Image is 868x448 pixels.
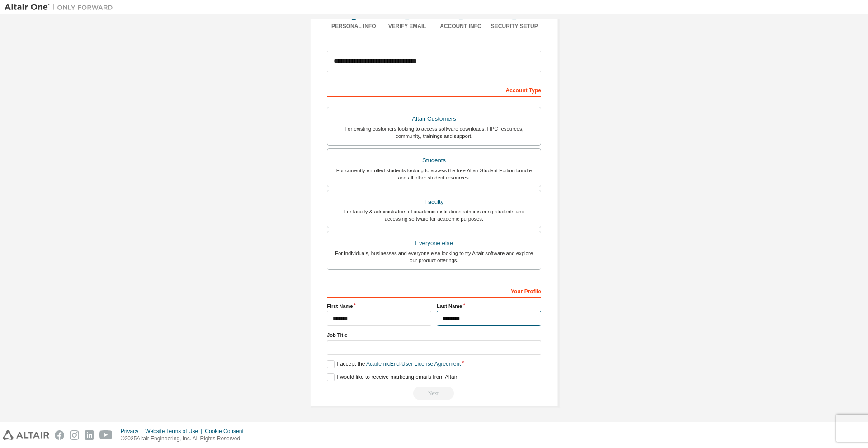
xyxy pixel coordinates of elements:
[205,428,249,435] div: Cookie Consent
[121,435,249,443] p: © 2025 Altair Engineering, Inc. All Rights Reserved.
[55,430,64,440] img: facebook.svg
[333,125,535,140] div: For existing customers looking to access software downloads, HPC resources, community, trainings ...
[327,283,541,298] div: Your Profile
[70,430,79,440] img: instagram.svg
[327,82,541,97] div: Account Type
[333,208,535,222] div: For faculty & administrators of academic institutions administering students and accessing softwa...
[327,387,541,400] div: Read and acccept EULA to continue
[366,361,461,367] a: Academic End-User License Agreement
[327,373,457,381] label: I would like to receive marketing emails from Altair
[333,167,535,181] div: For currently enrolled students looking to access the free Altair Student Edition bundle and all ...
[3,430,49,440] img: altair_logo.svg
[85,430,94,440] img: linkedin.svg
[333,237,535,250] div: Everyone else
[121,428,145,435] div: Privacy
[327,331,541,339] label: Job Title
[488,23,542,30] div: Security Setup
[327,23,381,30] div: Personal Info
[333,154,535,167] div: Students
[333,250,535,264] div: For individuals, businesses and everyone else looking to try Altair software and explore our prod...
[437,302,541,310] label: Last Name
[145,428,205,435] div: Website Terms of Use
[99,430,113,440] img: youtube.svg
[327,302,431,310] label: First Name
[327,360,461,368] label: I accept the
[5,3,118,12] img: Altair One
[333,113,535,125] div: Altair Customers
[333,196,535,208] div: Faculty
[434,23,488,30] div: Account Info
[381,23,434,30] div: Verify Email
